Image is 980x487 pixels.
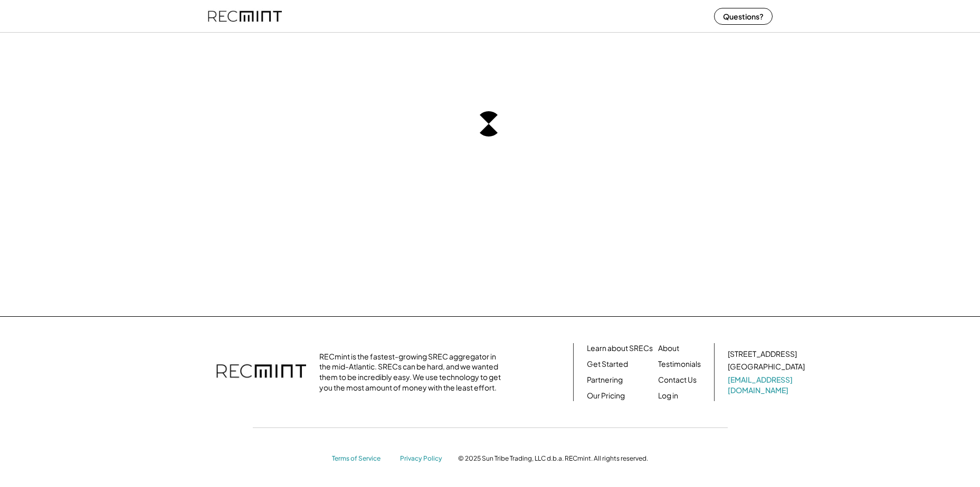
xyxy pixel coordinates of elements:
a: [EMAIL_ADDRESS][DOMAIN_NAME] [728,375,807,395]
button: Questions? [714,8,773,25]
a: Learn about SRECs [587,343,653,354]
div: [STREET_ADDRESS] [728,349,797,359]
a: Get Started [587,359,628,369]
a: Testimonials [658,359,701,369]
img: recmint-logotype%403x.png [216,354,306,391]
div: RECmint is the fastest-growing SREC aggregator in the mid-Atlantic. SRECs can be hard, and we wan... [319,352,507,393]
a: About [658,343,679,354]
a: Privacy Policy [400,454,448,463]
div: © 2025 Sun Tribe Trading, LLC d.b.a. RECmint. All rights reserved. [458,454,648,463]
div: [GEOGRAPHIC_DATA] [728,362,805,372]
a: Partnering [587,375,623,385]
a: Terms of Service [332,454,390,463]
a: Our Pricing [587,391,625,401]
a: Contact Us [658,375,697,385]
a: Log in [658,391,678,401]
img: recmint-logotype%403x%20%281%29.jpeg [208,2,282,30]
